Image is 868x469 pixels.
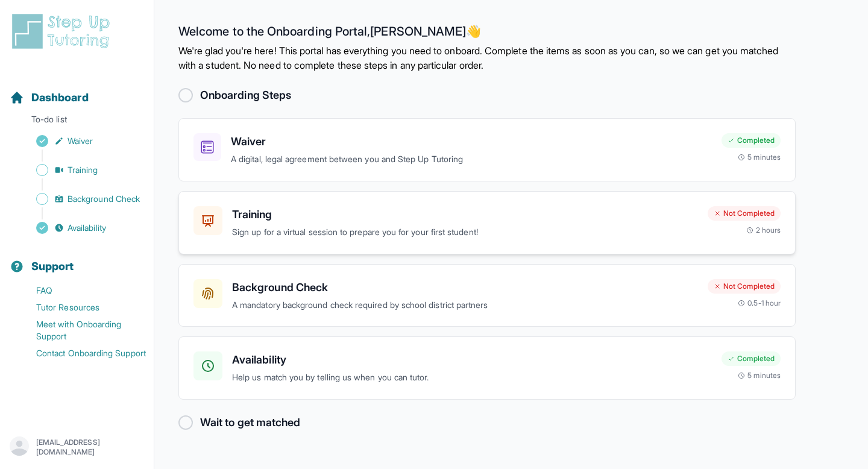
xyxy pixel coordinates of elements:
div: Completed [722,351,781,366]
span: Background Check [68,193,140,205]
a: Meet with Onboarding Support [10,316,154,345]
div: 0.5-1 hour [738,298,781,308]
button: Dashboard [5,70,149,111]
p: To-do list [5,113,149,130]
p: [EMAIL_ADDRESS][DOMAIN_NAME] [36,438,144,457]
div: Not Completed [708,279,781,294]
div: Not Completed [708,206,781,221]
div: 5 minutes [738,153,781,162]
span: Dashboard [31,89,89,106]
h2: Welcome to the Onboarding Portal, [PERSON_NAME] 👋 [178,24,796,43]
span: Waiver [68,135,93,147]
div: 5 minutes [738,371,781,380]
a: AvailabilityHelp us match you by telling us when you can tutor.Completed5 minutes [178,336,796,400]
span: Support [31,258,74,275]
h3: Training [232,206,698,223]
button: [EMAIL_ADDRESS][DOMAIN_NAME] [10,436,144,458]
p: A mandatory background check required by school district partners [232,298,698,312]
span: Training [68,164,98,176]
p: Help us match you by telling us when you can tutor. [232,371,712,385]
button: Support [5,239,149,280]
div: Completed [722,133,781,148]
a: Background CheckA mandatory background check required by school district partnersNot Completed0.5... [178,264,796,327]
span: Availability [68,222,106,234]
p: Sign up for a virtual session to prepare you for your first student! [232,225,698,239]
h3: Background Check [232,279,698,296]
a: FAQ [10,282,154,299]
a: Tutor Resources [10,299,154,316]
a: WaiverA digital, legal agreement between you and Step Up TutoringCompleted5 minutes [178,118,796,181]
a: TrainingSign up for a virtual session to prepare you for your first student!Not Completed2 hours [178,191,796,254]
a: Dashboard [10,89,89,106]
h2: Onboarding Steps [200,87,291,104]
h2: Wait to get matched [200,414,300,431]
a: Training [10,162,154,178]
a: Availability [10,219,154,236]
a: Background Check [10,190,154,207]
div: 2 hours [746,225,781,235]
h3: Availability [232,351,712,368]
p: We're glad you're here! This portal has everything you need to onboard. Complete the items as soo... [178,43,796,72]
h3: Waiver [231,133,712,150]
a: Contact Onboarding Support [10,345,154,362]
p: A digital, legal agreement between you and Step Up Tutoring [231,153,712,166]
img: logo [10,12,117,51]
a: Waiver [10,133,154,150]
